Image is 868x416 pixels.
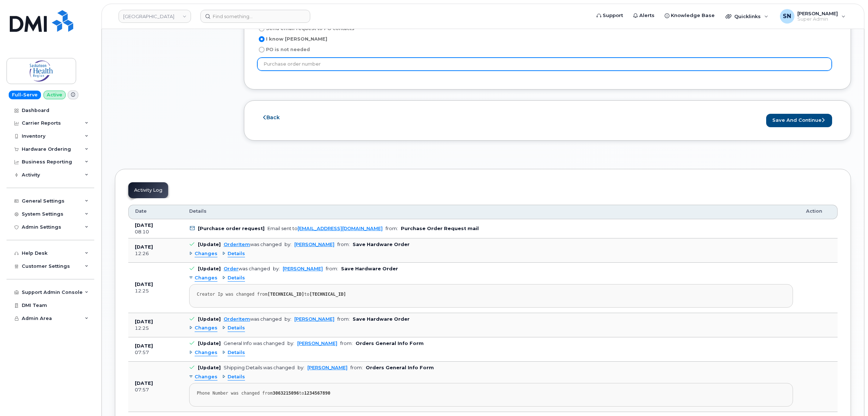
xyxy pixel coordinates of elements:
[257,58,832,71] input: Purchase order number
[307,365,348,370] a: [PERSON_NAME]
[356,341,424,346] b: Orders General Info Form
[603,12,623,19] span: Support
[797,16,838,22] span: Super Admin
[660,8,720,23] a: Knowledge Base
[135,349,176,356] div: 07:57
[228,349,245,356] span: Details
[591,8,628,23] a: Support
[135,208,147,215] span: Date
[266,47,310,52] span: PO is not needed
[353,242,410,247] b: Save Hardware Order
[197,292,785,297] div: Creator Ip was changed from to
[224,266,270,271] div: was changed
[135,222,153,228] b: [DATE]
[189,208,207,215] span: Details
[283,266,323,271] a: [PERSON_NAME]
[224,242,282,247] div: was changed
[337,242,350,247] span: from:
[734,13,761,19] span: Quicklinks
[775,9,851,24] div: Sabrina Nguyen
[267,292,304,297] strong: [TECHNICAL_ID]
[259,36,265,42] input: I know [PERSON_NAME]
[294,316,335,322] a: [PERSON_NAME]
[298,365,304,370] span: by:
[273,391,299,396] strong: 3063215096
[287,341,294,346] span: by:
[135,250,176,257] div: 12:26
[228,374,245,380] span: Details
[135,244,153,250] b: [DATE]
[195,325,217,332] span: Changes
[266,26,354,31] span: Send email request to PO contacts
[135,319,153,324] b: [DATE]
[800,205,838,219] th: Action
[135,380,153,386] b: [DATE]
[228,250,245,257] span: Details
[266,36,327,42] span: I know [PERSON_NAME]
[224,242,250,247] a: OrderItem
[198,316,221,322] b: [Update]
[197,391,785,396] div: Phone Number was changed from to
[294,242,335,247] a: [PERSON_NAME]
[119,10,191,23] a: Saskatoon Health Region
[198,242,221,247] b: [Update]
[195,374,217,380] span: Changes
[263,114,280,121] a: Back
[797,11,838,16] span: [PERSON_NAME]
[298,226,383,231] a: [EMAIL_ADDRESS][DOMAIN_NAME]
[783,12,791,21] span: SN
[350,365,363,370] span: from:
[259,47,265,53] input: PO is not needed
[285,316,291,322] span: by:
[285,242,291,247] span: by:
[198,226,265,231] b: [Purchase order request]
[386,226,398,231] span: from:
[224,316,250,322] a: OrderItem
[337,316,350,322] span: from:
[340,341,353,346] span: from:
[195,349,217,356] span: Changes
[267,226,383,231] div: Email sent to
[310,292,346,297] strong: [TECHNICAL_ID]
[224,266,238,271] a: Order
[401,226,479,231] b: Purchase Order Request mail
[228,275,245,282] span: Details
[671,12,715,19] span: Knowledge Base
[135,288,176,294] div: 12:25
[198,365,221,370] b: [Update]
[198,341,221,346] b: [Update]
[200,10,310,23] input: Find something...
[135,229,176,235] div: 08:10
[628,8,660,23] a: Alerts
[297,341,337,346] a: [PERSON_NAME]
[720,9,773,24] div: Quicklinks
[224,341,285,346] div: General Info was changed
[135,343,153,349] b: [DATE]
[766,114,832,127] button: Save and Continue
[195,250,217,257] span: Changes
[304,391,330,396] strong: 1234567890
[228,325,245,332] span: Details
[353,316,410,322] b: Save Hardware Order
[224,316,282,322] div: was changed
[135,387,176,393] div: 07:57
[224,365,295,370] div: Shipping Details was changed
[326,266,338,271] span: from:
[341,266,398,271] b: Save Hardware Order
[135,325,176,332] div: 12:25
[195,275,217,282] span: Changes
[639,12,655,19] span: Alerts
[836,384,863,411] iframe: Messenger Launcher
[135,282,153,287] b: [DATE]
[198,266,221,271] b: [Update]
[273,266,280,271] span: by:
[366,365,434,370] b: Orders General Info Form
